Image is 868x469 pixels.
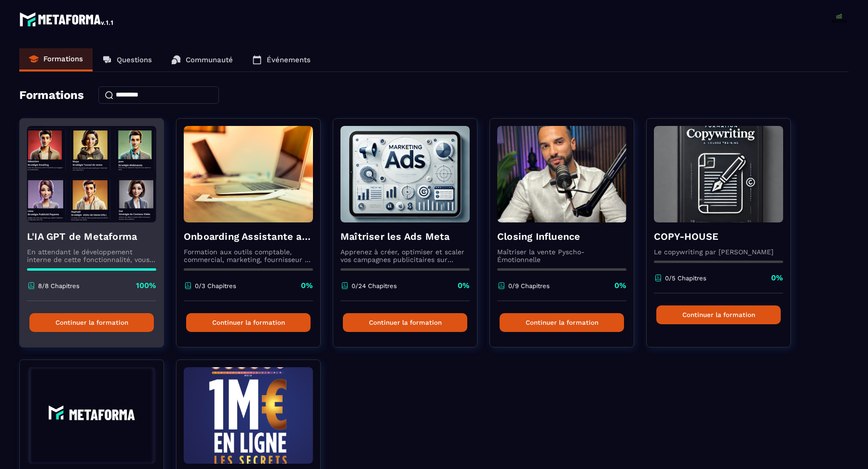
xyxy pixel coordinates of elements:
a: Événements [243,48,320,71]
h4: Maîtriser les Ads Meta [340,230,470,243]
img: logo [19,10,115,29]
h4: L'IA GPT de Metaforma [27,230,156,243]
a: formation-backgroundOnboarding Assistante administrative et commercialeFormation aux outils compt... [176,118,333,359]
button: Continuer la formation [29,313,154,332]
p: 0/5 Chapitres [665,275,706,282]
p: En attendant le développement interne de cette fonctionnalité, vous pouvez déjà l’utiliser avec C... [27,248,156,263]
a: Questions [93,48,162,71]
img: formation-background [340,126,470,222]
button: Continuer la formation [656,305,781,324]
p: 0/3 Chapitres [195,282,236,290]
p: Événements [267,55,311,64]
h4: Closing Influence [497,230,626,243]
p: Questions [117,55,152,64]
a: Formations [19,48,93,71]
p: 0/24 Chapitres [352,282,397,290]
img: formation-background [27,367,156,464]
p: 0% [614,280,626,291]
p: 100% [136,280,156,291]
p: Le copywriting par [PERSON_NAME] [654,248,783,256]
p: 0% [458,280,470,291]
img: formation-background [184,367,313,464]
p: 0/9 Chapitres [508,282,550,290]
img: formation-background [654,126,783,222]
h4: COPY-HOUSE [654,230,783,243]
p: 8/8 Chapitres [38,282,80,290]
p: Communauté [186,55,233,64]
h4: Onboarding Assistante administrative et commerciale [184,230,313,243]
p: Apprenez à créer, optimiser et scaler vos campagnes publicitaires sur Facebook et Instagram. [340,248,470,263]
h4: Formations [19,88,84,102]
p: 0% [771,273,783,283]
p: Formation aux outils comptable, commercial, marketing, fournisseur de production patrimoniaux [184,248,313,263]
img: formation-background [184,126,313,222]
img: formation-background [27,126,156,222]
button: Continuer la formation [343,313,467,332]
img: formation-background [497,126,626,222]
button: Continuer la formation [500,313,624,332]
p: Maîtriser la vente Pyscho-Émotionnelle [497,248,626,263]
p: 0% [301,280,313,291]
button: Continuer la formation [186,313,311,332]
a: formation-backgroundCOPY-HOUSELe copywriting par [PERSON_NAME]0/5 Chapitres0%Continuer la formation [646,118,803,359]
a: formation-backgroundClosing InfluenceMaîtriser la vente Pyscho-Émotionnelle0/9 Chapitres0%Continu... [489,118,646,359]
a: Communauté [162,48,243,71]
p: Formations [43,55,83,63]
a: formation-backgroundL'IA GPT de MetaformaEn attendant le développement interne de cette fonctionn... [19,118,176,359]
a: formation-backgroundMaîtriser les Ads MetaApprenez à créer, optimiser et scaler vos campagnes pub... [333,118,489,359]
